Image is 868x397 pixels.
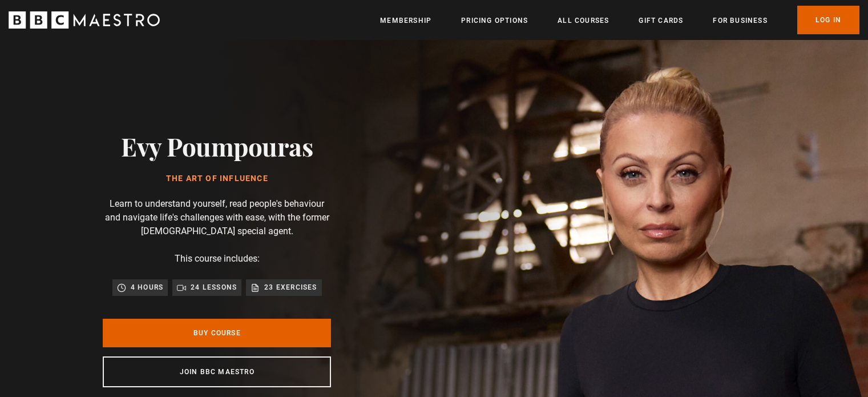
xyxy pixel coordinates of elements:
p: 23 exercises [264,282,317,293]
a: Buy Course [103,319,331,347]
svg: BBC Maestro [9,11,160,29]
nav: Primary [380,6,859,34]
p: 24 lessons [191,282,237,293]
a: Membership [380,15,431,26]
p: Learn to understand yourself, read people's behaviour and navigate life's challenges with ease, w... [103,197,331,238]
p: 4 hours [131,282,163,293]
h2: Evy Poumpouras [121,131,313,161]
a: Pricing Options [461,15,528,26]
a: Gift Cards [639,15,683,26]
h1: The Art of Influence [121,174,313,183]
p: This course includes: [175,252,260,266]
a: All Courses [558,15,609,26]
a: For business [713,15,767,26]
a: Log In [797,6,859,34]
